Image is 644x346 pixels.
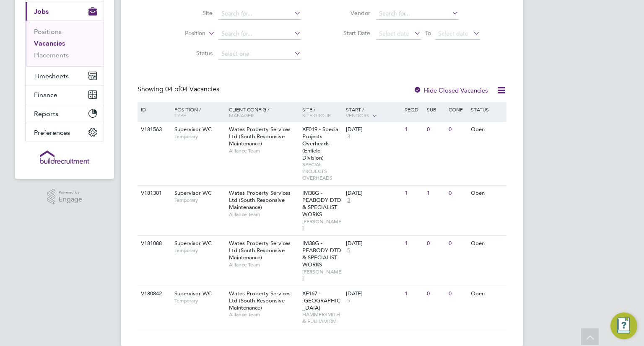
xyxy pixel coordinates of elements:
[469,186,505,201] div: Open
[402,186,424,201] div: 1
[139,236,168,251] div: V181088
[174,290,212,297] span: Supervisor WC
[229,290,291,311] span: Wates Property Services Ltd (South Responsive Maintenance)
[165,85,180,93] span: 04 of
[174,297,225,304] span: Temporary
[346,290,400,297] div: [DATE]
[164,49,213,57] label: Status
[34,110,58,118] span: Reports
[379,30,409,37] span: Select date
[34,129,70,137] span: Preferences
[302,126,340,161] span: XF019 - Special Projects Overheads (Enfield Division)
[610,312,637,339] button: Engage Resource Center
[164,9,213,17] label: Site
[302,189,341,218] span: IM38G - PEABODY DTD & SPECIALIST WORKS
[346,297,351,305] span: 5
[447,236,468,251] div: 0
[168,102,227,122] div: Position /
[227,102,300,122] div: Client Config /
[157,29,205,38] label: Position
[138,85,221,94] div: Showing
[26,2,104,21] button: Jobs
[413,86,488,94] label: Hide Closed Vacancies
[139,122,168,137] div: V181563
[139,186,168,201] div: V181301
[26,104,104,123] button: Reports
[300,102,344,122] div: Site /
[26,123,104,142] button: Preferences
[469,286,505,302] div: Open
[174,189,212,196] span: Supervisor WC
[174,112,186,119] span: Type
[469,236,505,251] div: Open
[346,247,351,254] span: 5
[402,236,424,251] div: 1
[346,112,369,119] span: Vendors
[34,8,49,15] span: Jobs
[425,102,447,116] div: Sub
[425,186,447,201] div: 1
[34,39,65,47] a: Vacancies
[229,311,298,318] span: Alliance Team
[47,189,83,205] a: Powered byEngage
[218,28,301,40] input: Search for...
[34,51,69,59] a: Placements
[165,85,219,93] span: 04 Vacancies
[302,218,342,231] span: [PERSON_NAME]
[229,240,291,261] span: Wates Property Services Ltd (South Responsive Maintenance)
[447,122,468,137] div: 0
[344,102,402,123] div: Start /
[346,133,351,140] span: 3
[302,290,340,311] span: XF167 - [GEOGRAPHIC_DATA]
[469,122,505,137] div: Open
[34,91,57,99] span: Finance
[469,102,505,116] div: Status
[25,150,104,164] a: Go to home page
[322,9,370,17] label: Vendor
[40,150,89,164] img: buildrec-logo-retina.png
[346,126,400,133] div: [DATE]
[302,311,342,324] span: HAMMERSMITH & FULHAM RM
[302,161,342,181] span: SPECIAL PROJECTS OVERHEADS
[34,28,62,36] a: Positions
[447,286,468,302] div: 0
[229,147,298,154] span: Alliance Team
[59,196,82,203] span: Engage
[402,286,424,302] div: 1
[139,102,168,116] div: ID
[139,286,168,302] div: V180842
[229,261,298,268] span: Alliance Team
[174,240,212,247] span: Supervisor WC
[376,8,459,20] input: Search for...
[346,197,351,204] span: 3
[229,112,254,119] span: Manager
[322,29,370,37] label: Start Date
[447,186,468,201] div: 0
[302,240,341,268] span: IM38G - PEABODY DTD & SPECIALIST WORKS
[447,102,468,116] div: Conf
[26,85,104,104] button: Finance
[26,21,104,66] div: Jobs
[229,211,298,218] span: Alliance Team
[425,286,447,302] div: 0
[174,126,212,133] span: Supervisor WC
[438,30,468,37] span: Select date
[174,197,225,204] span: Temporary
[425,236,447,251] div: 0
[302,269,342,281] span: [PERSON_NAME]
[218,8,301,20] input: Search for...
[229,126,291,147] span: Wates Property Services Ltd (South Responsive Maintenance)
[59,189,82,196] span: Powered by
[174,247,225,254] span: Temporary
[34,72,69,80] span: Timesheets
[302,112,331,119] span: Site Group
[346,190,400,197] div: [DATE]
[425,122,447,137] div: 0
[402,102,424,116] div: Reqd
[26,67,104,85] button: Timesheets
[218,48,301,60] input: Select one
[402,122,424,137] div: 1
[229,189,291,211] span: Wates Property Services Ltd (South Responsive Maintenance)
[346,240,400,247] div: [DATE]
[174,133,225,140] span: Temporary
